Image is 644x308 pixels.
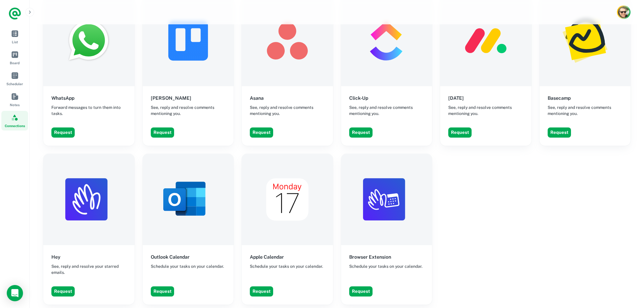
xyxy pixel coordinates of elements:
span: Board [10,60,20,66]
h6: [DATE] [448,94,464,102]
span: See, reply and resolve comments mentioning you. [250,104,325,117]
button: Request [51,127,75,138]
span: Schedule your tasks on your calendar. [151,263,224,269]
a: Scheduler [1,69,28,89]
h6: Hey [51,253,61,261]
a: List [1,27,28,47]
h6: Apple Calendar [250,253,284,261]
a: Board [1,48,28,68]
button: Request [250,286,273,297]
button: Request [151,127,174,138]
span: Schedule your tasks on your calendar. [250,263,323,269]
button: Request [349,286,373,297]
a: Connections [1,111,28,131]
span: Scheduler [6,81,23,87]
a: Notes [1,90,28,110]
h6: WhatsApp [51,94,74,102]
button: Request [349,127,373,138]
span: Connections [5,123,25,128]
img: Outlook Calendar [143,154,234,245]
button: Request [51,286,75,297]
h6: Click-Up [349,94,368,102]
button: Account button [617,5,630,19]
h6: Basecamp [548,94,571,102]
span: See, reply and resolve comments mentioning you. [151,104,226,117]
span: See, reply and resolve comments mentioning you. [349,104,424,117]
img: Hey [43,154,135,245]
button: Request [151,286,174,297]
span: See, reply and resolve comments mentioning you. [548,104,623,117]
a: Logo [8,7,22,20]
span: Schedule your tasks on your calendar. [349,263,423,269]
h6: Asana [250,94,264,102]
button: Request [548,127,571,138]
span: List [12,39,18,45]
img: Karl Chaffey [618,6,629,18]
h6: Outlook Calendar [151,253,190,261]
img: Apple Calendar [242,154,333,245]
img: Browser Extension [341,154,432,245]
h6: [PERSON_NAME] [151,94,191,102]
button: Request [250,127,273,138]
button: Request [448,127,472,138]
span: See, reply and resolve your starred emails. [51,263,126,276]
span: See, reply and resolve comments mentioning you. [448,104,523,117]
h6: Browser Extension [349,253,391,261]
span: Forward messages to turn them into tasks. [51,104,126,117]
div: Load Chat [7,285,23,301]
span: Notes [10,102,20,108]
